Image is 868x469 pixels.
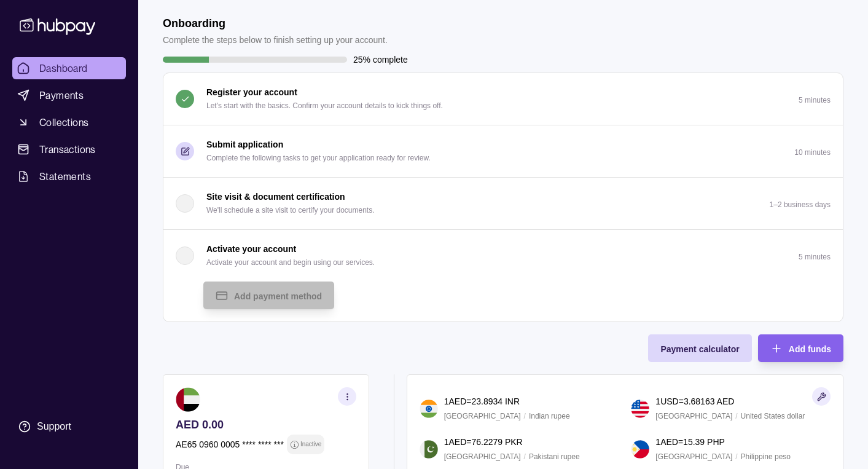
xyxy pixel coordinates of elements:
span: Collections [39,115,88,130]
p: [GEOGRAPHIC_DATA] [444,409,521,423]
p: Complete the following tasks to get your application ready for review. [206,151,431,165]
p: / [735,409,737,423]
span: Payment calculator [660,344,739,354]
img: us [631,400,649,418]
p: [GEOGRAPHIC_DATA] [655,409,732,423]
p: Let's start with the basics. Confirm your account details to kick things off. [206,99,443,112]
img: ae [176,387,200,412]
p: 1–2 business days [770,200,831,209]
span: Payments [39,88,84,103]
img: ph [631,440,649,459]
span: Add payment method [234,291,322,301]
div: Support [37,420,71,433]
p: 1 AED = 23.8934 INR [444,395,520,408]
img: pk [420,440,438,459]
a: Transactions [12,138,126,160]
p: United States dollar [741,409,805,423]
a: Support [12,414,126,439]
p: Register your account [206,85,297,99]
span: Statements [39,169,91,184]
p: 25% complete [353,53,408,66]
a: Statements [12,165,126,187]
p: / [524,409,526,423]
img: in [420,400,438,418]
p: Site visit & document certification [206,190,345,203]
p: 1 AED = 15.39 PHP [655,435,725,449]
button: Add funds [758,334,843,362]
p: 1 AED = 76.2279 PKR [444,435,523,449]
p: 5 minutes [799,253,831,261]
button: Submit application Complete the following tasks to get your application ready for review.10 minutes [163,125,843,177]
h1: Onboarding [163,17,388,30]
a: Payments [12,84,126,106]
p: Activate your account and begin using our services. [206,256,375,269]
a: Dashboard [12,57,126,79]
button: Add payment method [203,282,334,309]
p: Complete the steps below to finish setting up your account. [163,33,388,47]
p: 10 minutes [794,148,831,157]
span: Add funds [789,344,831,354]
button: Site visit & document certification We'll schedule a site visit to certify your documents.1–2 bus... [163,178,843,229]
p: Submit application [206,138,283,151]
p: 1 USD = 3.68163 AED [655,395,734,408]
button: Payment calculator [648,334,751,362]
button: Register your account Let's start with the basics. Confirm your account details to kick things of... [163,73,843,125]
p: [GEOGRAPHIC_DATA] [444,450,521,463]
span: Dashboard [39,61,88,76]
button: Activate your account Activate your account and begin using our services.5 minutes [163,230,843,282]
p: AED 0.00 [176,418,356,432]
p: Inactive [300,438,321,451]
p: Activate your account [206,242,296,256]
p: Pakistani rupee [529,450,580,463]
p: Philippine peso [741,450,791,463]
p: [GEOGRAPHIC_DATA] [655,450,732,463]
p: We'll schedule a site visit to certify your documents. [206,203,375,217]
a: Collections [12,111,126,133]
p: 5 minutes [799,96,831,104]
span: Transactions [39,142,96,157]
p: / [735,450,737,463]
p: / [524,450,526,463]
p: Indian rupee [529,409,570,423]
div: Activate your account Activate your account and begin using our services.5 minutes [163,282,843,321]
